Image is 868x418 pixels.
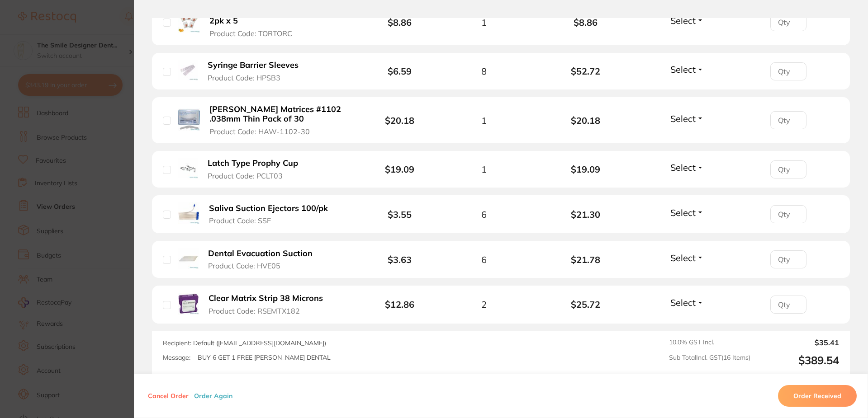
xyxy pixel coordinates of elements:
b: $19.09 [385,164,414,175]
b: $8.86 [535,17,636,28]
img: Latch Type Prophy Cup [178,158,198,178]
button: Select [668,297,707,308]
input: Qty [770,62,806,80]
img: Dental Evacuation Suction [178,248,199,269]
input: Qty [770,160,806,178]
b: Clear Matrix Strip 38 Microns [209,294,323,303]
button: Dental Evacuation Suction Product Code: HVE05 [205,249,323,271]
span: Product Code: TORTORC [209,29,292,38]
button: Select [668,64,707,75]
b: Chewi Aligner Tray Seaters Orange 2pk x 5 [209,7,350,26]
span: Select [670,64,696,75]
button: Syringe Barrier Sleeves Product Code: HPSB3 [205,60,310,82]
input: Qty [770,296,806,314]
img: Syringe Barrier Sleeves [178,60,198,80]
img: Saliva Suction Ejectors 100/pk [178,202,199,224]
span: Select [670,297,696,308]
b: $20.18 [385,115,414,126]
p: BUY 6 GET 1 FREE [PERSON_NAME] DENTAL [198,354,331,362]
input: Qty [770,205,806,223]
span: Product Code: HAW-1102-30 [209,127,310,136]
span: 1 [481,164,487,174]
span: 2 [481,299,487,310]
span: 1 [481,115,487,126]
span: Select [670,207,696,218]
button: Cancel Order [145,392,191,400]
input: Qty [770,13,806,31]
b: $25.72 [535,299,636,310]
span: Product Code: HVE05 [208,262,280,270]
b: $21.78 [535,254,636,265]
span: Product Code: PCLT03 [208,172,283,180]
span: 8 [481,66,487,76]
b: $20.18 [535,115,636,126]
img: HAWE Tofflemire Matrices #1102 .038mm Thin Pack of 30 [178,108,200,131]
span: Product Code: HPSB3 [208,74,280,82]
output: $35.41 [758,338,839,347]
button: Select [668,207,707,218]
span: 6 [481,254,487,265]
span: 6 [481,209,487,220]
img: Chewi Aligner Tray Seaters Orange 2pk x 5 [178,10,200,33]
button: [PERSON_NAME] Matrices #1102 .038mm Thin Pack of 30 Product Code: HAW-1102-30 [207,104,352,136]
b: $52.72 [535,66,636,76]
button: Order Again [191,392,235,400]
input: Qty [770,111,806,129]
output: $389.54 [758,354,839,367]
button: Select [668,15,707,26]
b: $3.55 [388,209,412,220]
button: Select [668,162,707,173]
span: Recipient: Default ( [EMAIL_ADDRESS][DOMAIN_NAME] ) [163,339,326,347]
span: 10.0 % GST Incl. [669,338,750,347]
button: Select [668,113,707,124]
b: $21.30 [535,209,636,220]
button: Order Received [778,385,857,407]
input: Qty [770,250,806,268]
b: $6.59 [388,66,412,77]
b: Latch Type Prophy Cup [208,159,298,168]
button: Chewi Aligner Tray Seaters Orange 2pk x 5 Product Code: TORTORC [207,7,352,38]
span: Sub Total Incl. GST ( 16 Items) [669,354,750,367]
b: Dental Evacuation Suction [208,249,313,258]
span: Select [670,113,696,124]
span: Product Code: RSEMTX182 [209,307,300,315]
b: $19.09 [535,164,636,174]
b: $8.86 [388,17,412,28]
button: Clear Matrix Strip 38 Microns Product Code: RSEMTX182 [206,293,333,315]
label: Message: [163,354,190,362]
span: Select [670,162,696,173]
span: 1 [481,17,487,28]
b: $12.86 [385,299,414,310]
b: Syringe Barrier Sleeves [208,61,299,70]
span: Select [670,252,696,263]
button: Latch Type Prophy Cup Product Code: PCLT03 [205,158,309,180]
b: $3.63 [388,254,412,265]
span: Product Code: SSE [209,216,271,225]
img: Clear Matrix Strip 38 Microns [178,293,199,314]
span: Select [670,15,696,26]
button: Saliva Suction Ejectors 100/pk Product Code: SSE [206,203,338,225]
b: [PERSON_NAME] Matrices #1102 .038mm Thin Pack of 30 [209,105,350,123]
button: Select [668,252,707,263]
b: Saliva Suction Ejectors 100/pk [209,204,328,213]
